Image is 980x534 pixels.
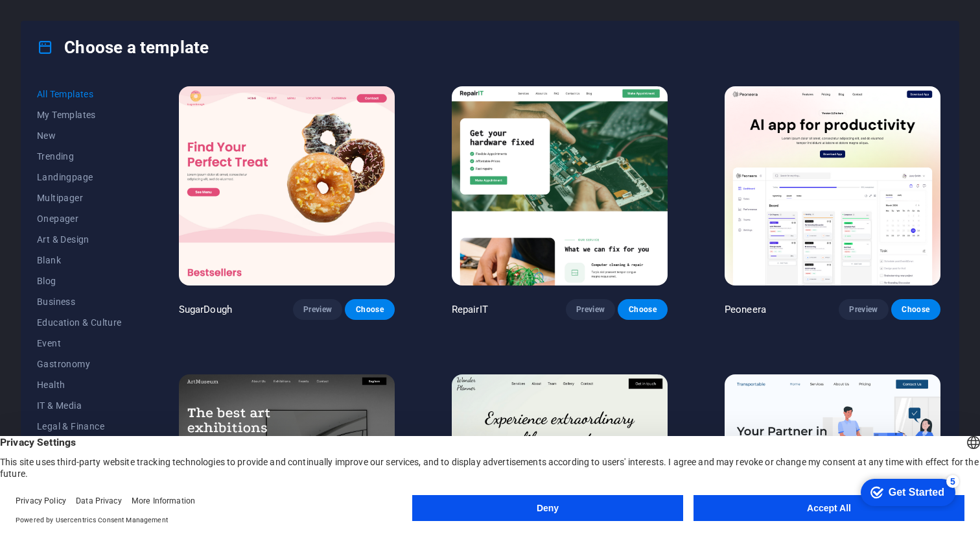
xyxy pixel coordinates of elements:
[839,299,888,320] button: Preview
[37,354,122,374] button: Gastronomy
[37,338,122,348] span: Event
[37,172,122,182] span: Landingpage
[849,304,878,315] span: Preview
[37,104,122,125] button: My Templates
[37,193,122,203] span: Multipager
[37,125,122,146] button: New
[303,304,332,315] span: Preview
[37,234,122,245] span: Art & Design
[293,299,342,320] button: Preview
[37,213,122,224] span: Onepager
[37,188,122,208] button: Multipager
[628,304,657,315] span: Choose
[96,3,109,16] div: 5
[37,250,122,271] button: Blank
[37,317,122,328] span: Education & Culture
[725,303,766,316] p: Peoneera
[37,421,122,431] span: Legal & Finance
[37,167,122,188] button: Landingpage
[37,84,122,104] button: All Templates
[355,304,384,315] span: Choose
[37,374,122,395] button: Health
[37,333,122,354] button: Event
[345,299,394,320] button: Choose
[37,255,122,265] span: Blank
[37,89,122,99] span: All Templates
[179,303,232,316] p: SugarDough
[37,208,122,229] button: Onepager
[902,304,930,315] span: Choose
[891,299,940,320] button: Choose
[37,297,122,307] span: Business
[37,400,122,411] span: IT & Media
[37,146,122,167] button: Trending
[37,229,122,250] button: Art & Design
[37,416,122,437] button: Legal & Finance
[576,304,605,315] span: Preview
[37,151,122,162] span: Trending
[618,299,667,320] button: Choose
[37,312,122,333] button: Education & Culture
[37,359,122,369] span: Gastronomy
[725,86,940,285] img: Peoneera
[37,395,122,416] button: IT & Media
[37,130,122,141] span: New
[37,276,122,286] span: Blog
[10,6,105,34] div: Get Started 5 items remaining, 0% complete
[37,271,122,291] button: Blog
[37,380,122,390] span: Health
[37,110,122,120] span: My Templates
[37,291,122,312] button: Business
[37,37,209,58] h4: Choose a template
[452,86,668,285] img: RepairIT
[38,14,94,26] div: Get Started
[179,86,395,285] img: SugarDough
[452,303,488,316] p: RepairIT
[566,299,615,320] button: Preview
